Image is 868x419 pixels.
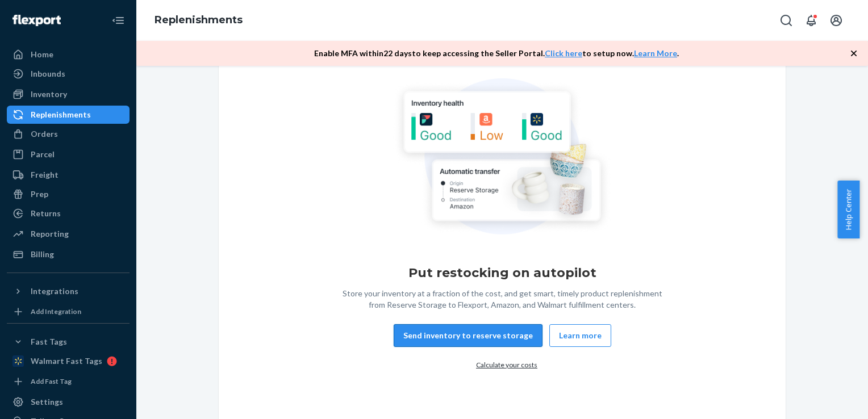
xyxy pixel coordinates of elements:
a: Reporting [7,225,130,243]
div: Add Fast Tag [31,376,72,386]
a: Replenishments [155,14,243,26]
div: Returns [31,208,61,219]
button: Send inventory to reserve storage [394,324,542,347]
button: Open account menu [825,9,848,32]
img: Empty list [393,78,612,239]
a: Inbounds [7,65,130,83]
ol: breadcrumbs [145,4,252,37]
div: Replenishments [31,109,91,120]
div: Walmart Fast Tags [31,355,102,367]
button: Integrations [7,282,130,300]
a: Settings [7,393,130,411]
div: Integrations [31,286,78,297]
a: Calculate your costs [476,361,537,369]
div: Home [31,49,53,60]
a: Click here [545,48,582,58]
a: Billing [7,245,130,263]
a: Add Fast Tag [7,375,130,388]
a: Prep [7,185,130,203]
button: Help Center [837,181,859,238]
p: Enable MFA within 22 days to keep accessing the Seller Portal. to setup now. . [314,48,679,59]
div: Store your inventory at a fraction of the cost, and get smart, timely product replenishment from ... [337,288,667,311]
img: Flexport logo [12,15,61,26]
a: Orders [7,125,130,143]
div: Prep [31,188,48,200]
div: Fast Tags [31,336,67,347]
a: Inventory [7,85,130,103]
div: Orders [31,128,58,140]
a: Learn More [634,48,677,58]
button: Fast Tags [7,333,130,351]
div: Billing [31,249,54,260]
a: Parcel [7,145,130,164]
a: Home [7,45,130,64]
button: Open notifications [800,9,823,32]
a: Returns [7,204,130,223]
div: Freight [31,169,59,181]
div: Add Integration [31,307,81,316]
div: Parcel [31,149,55,160]
button: Learn more [549,324,611,347]
div: Inbounds [31,68,65,79]
a: Replenishments [7,106,130,124]
div: Settings [31,396,63,408]
a: Add Integration [7,305,130,319]
div: Reporting [31,228,69,240]
div: Inventory [31,89,67,100]
a: Walmart Fast Tags [7,352,130,370]
button: Close Navigation [107,9,130,32]
button: Open Search Box [775,9,798,32]
h1: Put restocking on autopilot [408,264,596,282]
a: Freight [7,166,130,184]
